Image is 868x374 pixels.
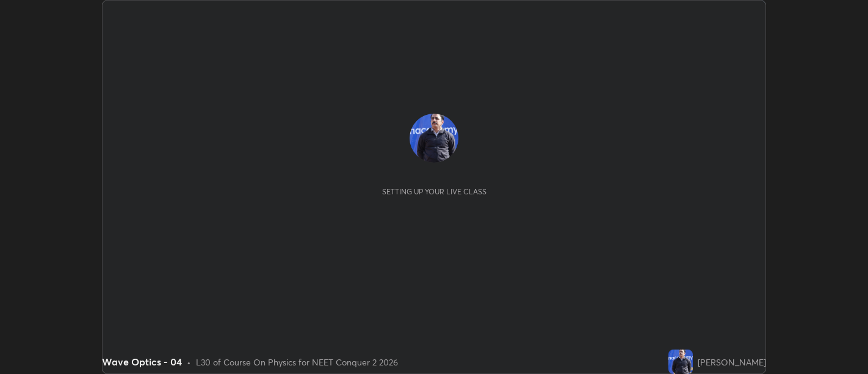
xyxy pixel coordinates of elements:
img: 0fac2fe1a61b44c9b83749fbfb6ae1ce.jpg [668,350,693,374]
img: 0fac2fe1a61b44c9b83749fbfb6ae1ce.jpg [410,114,458,163]
div: [PERSON_NAME] [698,356,766,369]
div: L30 of Course On Physics for NEET Conquer 2 2026 [196,356,398,369]
div: Setting up your live class [382,187,486,196]
div: • [187,356,191,369]
div: Wave Optics - 04 [102,354,182,369]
